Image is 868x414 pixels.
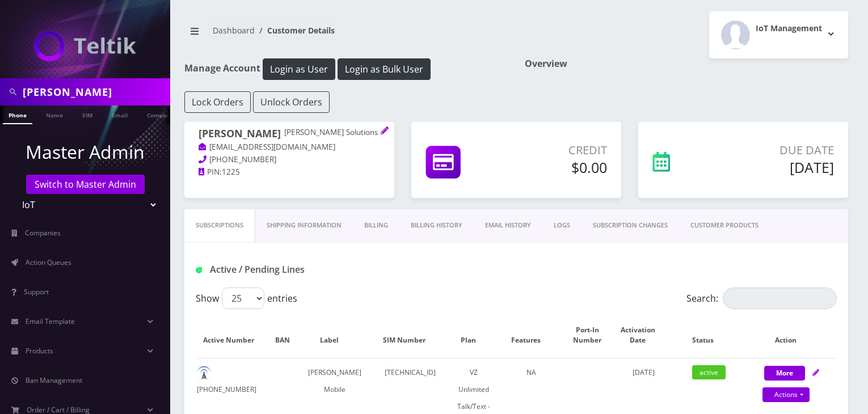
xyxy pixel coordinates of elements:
[723,288,837,309] input: Search:
[508,142,607,159] p: Credit
[255,24,335,36] li: Customer Details
[222,288,264,309] select: Showentries
[40,105,69,123] a: Name
[106,105,133,123] a: Email
[525,58,848,69] h1: Overview
[671,314,747,357] th: Status: activate to sort column ascending
[24,287,49,297] span: Support
[199,142,335,153] a: [EMAIL_ADDRESS][DOMAIN_NAME]
[263,58,335,80] button: Login as User
[34,31,136,61] img: IoT
[633,367,655,377] span: [DATE]
[222,167,240,177] span: 1225
[26,375,82,385] span: Ban Management
[184,91,251,113] button: Lock Orders
[456,314,492,357] th: Plan: activate to sort column ascending
[255,209,353,242] a: Shipping Information
[542,209,582,242] a: LOGS
[25,228,61,238] span: Companies
[709,11,848,58] button: IoT Management
[399,209,474,242] a: Billing History
[197,314,272,357] th: Active Number: activate to sort column ascending
[764,366,805,381] button: More
[570,314,616,357] th: Port-In Number: activate to sort column ascending
[273,314,304,357] th: BAN: activate to sort column ascending
[474,209,542,242] a: EMAIL HISTORY
[197,366,211,380] img: default.png
[26,175,145,194] a: Switch to Master Admin
[366,314,454,357] th: SIM Number: activate to sort column ascending
[692,365,726,379] span: active
[494,314,569,357] th: Features: activate to sort column ascending
[196,264,398,275] h1: Active / Pending Lines
[3,105,32,124] a: Phone
[719,142,834,159] p: Due Date
[762,387,810,402] a: Actions
[253,91,330,113] button: Unlock Orders
[199,167,222,178] a: PIN:
[213,25,255,36] a: Dashboard
[338,62,431,74] a: Login as Bulk User
[184,19,508,51] nav: breadcrumb
[719,159,834,176] h5: [DATE]
[196,288,297,309] label: Show entries
[199,128,380,141] h1: [PERSON_NAME]
[338,58,431,80] button: Login as Bulk User
[209,154,276,164] span: [PHONE_NUMBER]
[184,58,508,80] h1: Manage Account
[617,314,670,357] th: Activation Date: activate to sort column ascending
[679,209,770,242] a: CUSTOMER PRODUCTS
[748,314,836,357] th: Action: activate to sort column ascending
[284,128,380,138] p: [PERSON_NAME] Solutions
[184,209,255,242] a: Subscriptions
[141,105,179,123] a: Company
[26,257,71,267] span: Action Queues
[353,209,399,242] a: Billing
[26,346,53,356] span: Products
[686,288,837,309] label: Search:
[305,314,365,357] th: Label: activate to sort column ascending
[756,24,822,33] h2: IoT Management
[23,81,167,103] input: Search in Company
[196,267,202,273] img: Active / Pending Lines
[26,316,75,326] span: Email Template
[508,159,607,176] h5: $0.00
[260,62,338,74] a: Login as User
[582,209,679,242] a: SUBSCRIPTION CHANGES
[77,105,98,123] a: SIM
